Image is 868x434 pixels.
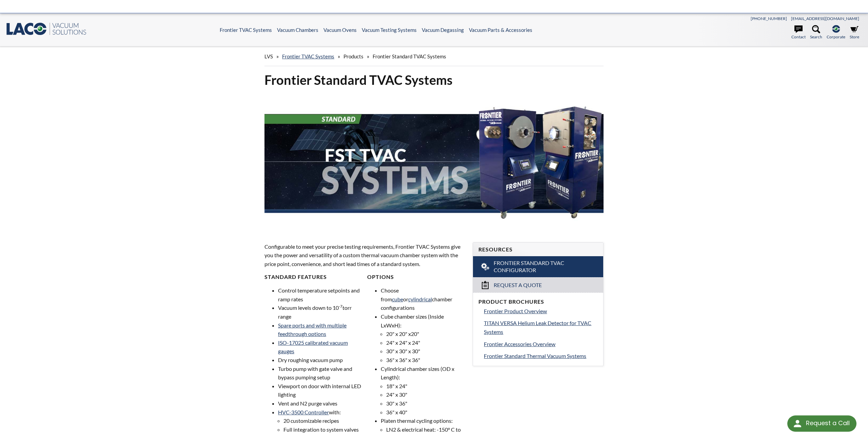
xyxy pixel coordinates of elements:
[278,286,362,303] li: Control temperature setpoints and ramp rates
[373,53,446,59] span: Frontier Standard TVAC Systems
[386,356,465,364] li: 36" x 36" x 36"
[278,382,362,399] li: Viewport on door with internal LED lighting
[484,307,598,316] a: Frontier Product Overview
[381,286,465,312] li: Choose from or chamber configurations
[362,27,417,33] a: Vacuum Testing Systems
[408,296,432,302] a: cylindrical
[381,364,465,417] li: Cylindrical chamber sizes (OD x Length):
[278,364,362,382] li: Turbo pump with gate valve and bypass pumping setup
[469,27,532,33] a: Vacuum Parts & Accessories
[484,352,598,360] a: Frontier Standard Thermal Vacuum Systems
[264,53,273,59] span: LVS
[381,312,465,364] li: Cube chamber sizes (Inside LxWxH):
[283,416,362,425] li: 20 customizable recipes
[277,27,318,33] a: Vacuum Chambers
[810,25,822,40] a: Search
[484,319,598,336] a: TITAN VERSA Helium Leak Detector for TVAC Systems
[422,27,464,33] a: Vacuum Degassing
[386,408,465,417] li: 36" x 40"
[367,273,465,281] h4: Options
[792,418,803,429] img: round button
[264,72,604,88] h1: Frontier Standard TVAC Systems
[386,338,465,347] li: 24" x 24" x 24"
[386,399,465,408] li: 30" x 36"
[278,399,362,408] li: Vent and N2 purge valves
[220,27,272,33] a: Frontier TVAC Systems
[791,25,806,40] a: Contact
[278,322,347,337] a: Spare ports and with multiple feedthrough options
[751,16,787,21] a: [PHONE_NUMBER]
[339,304,342,309] sup: -7
[787,415,856,432] div: Request a Call
[278,339,348,355] a: ISO-17025 calibrated vacuum gauges
[386,390,465,399] li: 24" x 30"
[478,298,598,305] h4: Product Brochures
[264,47,604,66] div: » » »
[264,273,362,281] h4: Standard Features
[806,415,850,431] div: Request a Call
[484,353,586,359] span: Frontier Standard Thermal Vacuum Systems
[264,242,465,268] p: Configurable to meet your precise testing requirements, Frontier TVAC Systems give you the power ...
[484,341,555,347] span: Frontier Accessories Overview
[264,94,604,229] img: FST TVAC Systems header
[282,53,334,59] a: Frontier TVAC Systems
[323,27,357,33] a: Vacuum Ovens
[478,246,598,253] h4: Resources
[278,356,362,364] li: Dry roughing vacuum pump
[386,382,465,391] li: 18" x 24"
[473,256,603,277] a: Frontier Standard TVAC Configurator
[386,329,465,338] li: 20" x 20" x20"
[484,320,591,335] span: TITAN VERSA Helium Leak Detector for TVAC Systems
[850,25,859,40] a: Store
[791,16,859,21] a: [EMAIL_ADDRESS][DOMAIN_NAME]
[484,340,598,348] a: Frontier Accessories Overview
[494,282,542,289] span: Request a Quote
[278,409,329,415] a: HVC-3500 Controller
[484,308,547,314] span: Frontier Product Overview
[386,347,465,356] li: 30" x 30" x 30"
[278,303,362,321] li: Vacuum levels down to 10 torr range
[392,296,403,302] a: cube
[827,34,845,40] span: Corporate
[343,53,363,59] span: Products
[494,260,585,274] span: Frontier Standard TVAC Configurator
[473,277,603,293] a: Request a Quote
